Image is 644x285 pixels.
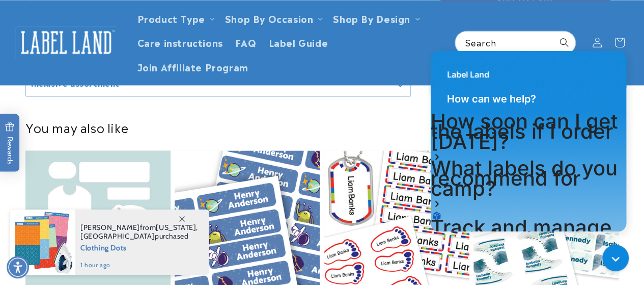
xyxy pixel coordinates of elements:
[131,6,219,30] summary: Product Type
[137,36,223,48] span: Care instructions
[80,241,198,253] span: Clothing Dots
[8,176,203,197] h1: Track and manage my orders
[15,27,117,58] img: Label Land
[553,31,575,54] button: Search
[131,55,255,79] a: Join Affiliate Program
[80,261,198,270] span: 1 hour ago
[131,30,229,54] a: Care instructions
[8,164,203,213] div: Track and manage my orders
[137,11,205,25] a: Product Type
[25,119,619,135] h2: You may also like
[263,30,334,54] a: Label Guide
[31,78,120,88] h2: Inclusive assortment
[235,36,257,48] span: FAQ
[229,30,263,54] a: FAQ
[80,223,198,241] span: from , purchased
[7,256,29,278] div: Accessibility Menu
[80,231,155,241] span: [GEOGRAPHIC_DATA]
[597,241,634,275] iframe: Gorgias live chat messenger
[269,36,328,48] span: Label Guide
[327,6,424,30] summary: Shop By Design
[333,11,410,25] a: Shop By Design
[5,122,15,164] span: Rewards
[219,6,327,30] summary: Shop By Occasion
[80,223,140,232] span: [PERSON_NAME]
[137,61,248,72] span: Join Affiliate Program
[225,12,314,24] span: Shop By Occasion
[12,22,121,62] a: Label Land
[423,46,634,239] iframe: Gorgias live chat window
[156,223,196,232] span: [US_STATE]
